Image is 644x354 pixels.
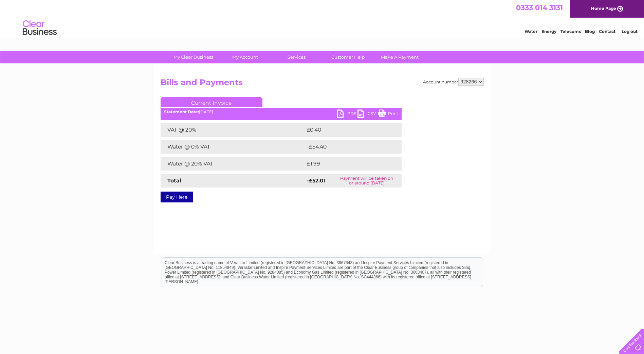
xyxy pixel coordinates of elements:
[22,18,57,38] img: logo.png
[585,29,595,34] a: Blog
[161,110,402,114] div: [DATE]
[378,110,398,119] a: Print
[560,29,581,34] a: Telecoms
[167,177,181,184] strong: Total
[161,123,305,137] td: VAT @ 20%
[372,51,428,63] a: Make A Payment
[599,29,615,34] a: Contact
[161,78,484,91] h2: Bills and Payments
[525,29,537,34] a: Water
[305,140,389,154] td: -£54.40
[161,97,262,107] a: Current Invoice
[357,110,378,119] a: CSV
[162,4,483,33] div: Clear Business is a trading name of Verastar Limited (registered in [GEOGRAPHIC_DATA] No. 3667643...
[217,51,273,63] a: My Account
[320,51,376,63] a: Customer Help
[516,3,563,12] a: 0333 014 3131
[165,51,221,63] a: My Clear Business
[305,123,386,137] td: £0.40
[269,51,325,63] a: Services
[423,78,484,86] div: Account number
[541,29,556,34] a: Energy
[161,157,305,171] td: Water @ 20% VAT
[161,140,305,154] td: Water @ 0% VAT
[337,110,357,119] a: PDF
[161,192,193,202] a: Pay Here
[332,174,401,188] td: Payment will be taken on or around [DATE]
[307,177,326,184] strong: -£52.01
[164,109,199,114] b: Statement Date:
[622,29,638,34] a: Log out
[305,157,385,171] td: £1.99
